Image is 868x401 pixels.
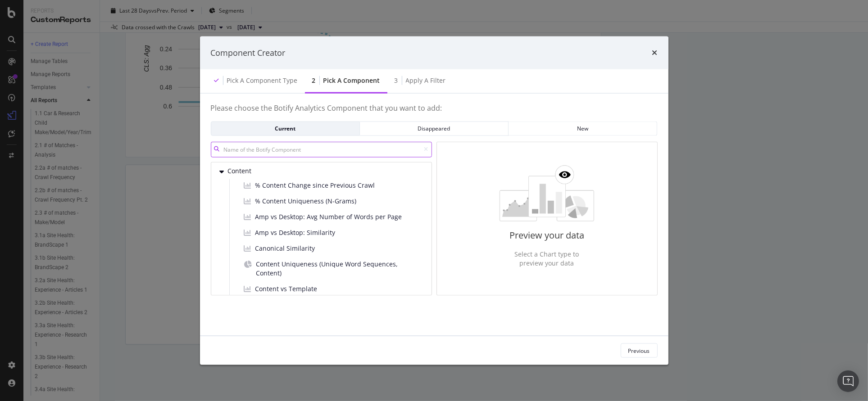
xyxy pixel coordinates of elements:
button: Disappeared [360,121,509,135]
span: % Content Uniqueness (N-Grams) [255,196,357,205]
h4: Please choose the Botify Analytics Component that you want to add: [211,104,658,122]
button: New [509,121,657,135]
div: times [652,47,658,59]
div: 3 [395,76,398,85]
div: Apply a Filter [406,76,446,85]
div: Pick a Component type [227,76,298,85]
span: Content Uniqueness (Unique Word Sequences, Content) [256,259,419,277]
span: Canonical Similarity [255,243,315,252]
div: 2 [312,76,316,85]
div: New [516,125,650,132]
span: Amp vs Desktop: Similarity [255,228,336,237]
div: Disappeared [367,125,501,132]
button: Current [211,121,360,135]
img: 6lKRJOuE.png [500,165,594,221]
span: % Content Change since Previous Crawl [255,180,375,189]
div: modal [200,36,668,365]
span: Content vs Template [255,284,318,293]
div: Current [218,125,352,132]
div: Pick a Component [323,76,380,85]
button: Previous [621,343,658,358]
input: Name of the Botify Component [211,141,432,157]
span: Amp vs Desktop: Avg Number of Words per Page [255,212,402,221]
p: Preview your data [509,229,584,242]
div: Previous [628,347,650,354]
div: Component Creator [211,47,286,59]
p: Select a Chart type to preview your data [509,250,584,268]
span: Content [228,167,268,175]
div: Open Intercom Messenger [837,370,859,392]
